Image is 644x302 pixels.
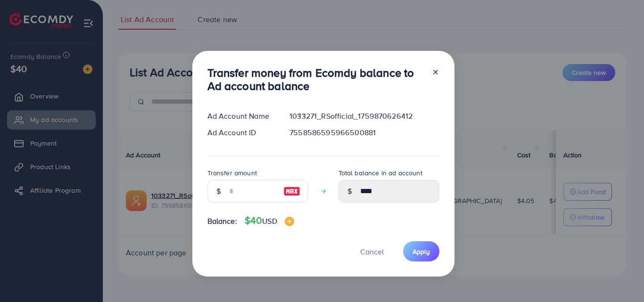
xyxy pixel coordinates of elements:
[245,215,294,227] h4: $40
[413,247,430,256] span: Apply
[282,127,446,138] div: 7558586595966500881
[348,241,396,261] button: Cancel
[285,217,294,226] img: image
[207,216,237,227] span: Balance:
[200,111,282,122] div: Ad Account Name
[207,168,257,178] label: Transfer amount
[403,241,439,261] button: Apply
[262,216,277,226] span: USD
[283,186,300,197] img: image
[200,127,282,138] div: Ad Account ID
[282,111,446,122] div: 1033271_RSofficial_1759870626412
[339,168,422,178] label: Total balance in ad account
[360,246,384,257] span: Cancel
[604,260,637,295] iframe: Chat
[207,66,424,93] h3: Transfer money from Ecomdy balance to Ad account balance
